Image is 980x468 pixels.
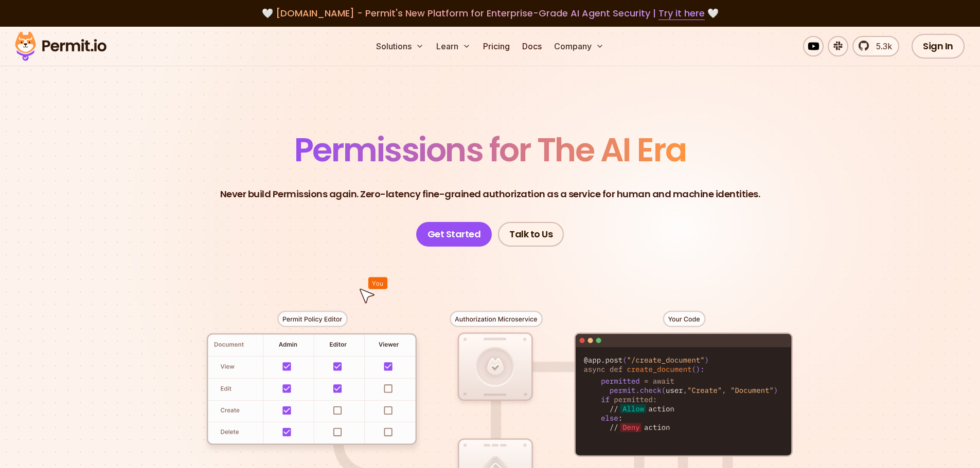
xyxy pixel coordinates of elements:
p: Never build Permissions again. Zero-latency fine-grained authorization as a service for human and... [220,187,760,201]
img: Permit logo [10,29,111,64]
a: Get Started [416,222,492,247]
span: 5.3k [870,40,892,52]
a: Docs [518,36,546,57]
span: [DOMAIN_NAME] - Permit's New Platform for Enterprise-Grade AI Agent Security | [276,7,705,20]
div: 🤍 🤍 [25,6,955,21]
a: Sign In [912,34,965,59]
button: Company [550,36,608,57]
button: Solutions [372,36,428,57]
button: Learn [432,36,475,57]
a: Talk to Us [498,222,564,247]
a: Try it here [658,7,705,20]
a: Pricing [479,36,514,57]
a: 5.3k [852,36,899,57]
span: Permissions for The AI Era [294,127,686,173]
